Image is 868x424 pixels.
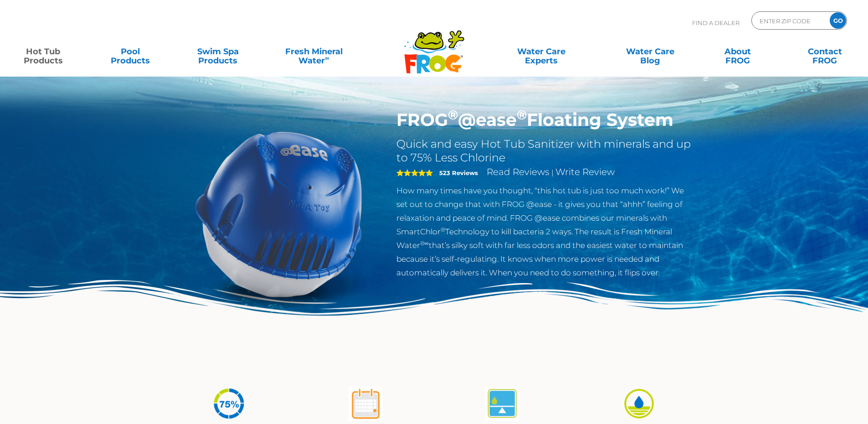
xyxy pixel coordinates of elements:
h2: Quick and easy Hot Tub Sanitizer with minerals and up to 75% Less Chlorine [396,137,694,165]
a: Swim SpaProducts [184,42,252,61]
sup: ® [441,226,445,233]
a: AboutFROG [704,42,771,61]
a: PoolProducts [97,42,164,61]
a: Hot TubProducts [9,42,77,61]
strong: 523 Reviews [439,169,478,176]
p: How many times have you thought, “this hot tub is just too much work!” We set out to change that ... [396,184,694,279]
sup: ®∞ [420,240,429,247]
a: ContactFROG [791,42,859,61]
img: Frog Products Logo [399,18,469,74]
span: 5 [396,169,433,176]
p: Find A Dealer [692,11,740,34]
sup: ∞ [325,54,329,62]
sup: ® [448,107,458,123]
a: Water CareBlog [616,42,684,61]
h1: FROG @ease Floating System [396,109,694,130]
a: Write Review [555,166,615,177]
img: atease-icon-shock-once [349,387,383,421]
a: Fresh MineralWater∞ [271,42,356,61]
a: Water CareExperts [486,42,596,61]
input: GO [830,12,846,29]
img: icon-atease-75percent-less [212,387,246,421]
img: atease-icon-self-regulates [485,387,519,421]
span: | [551,168,554,177]
sup: ® [517,107,527,123]
img: hot-tub-product-atease-system.png [175,109,383,318]
a: Read Reviews [487,166,550,177]
img: icon-atease-easy-on [622,387,656,421]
